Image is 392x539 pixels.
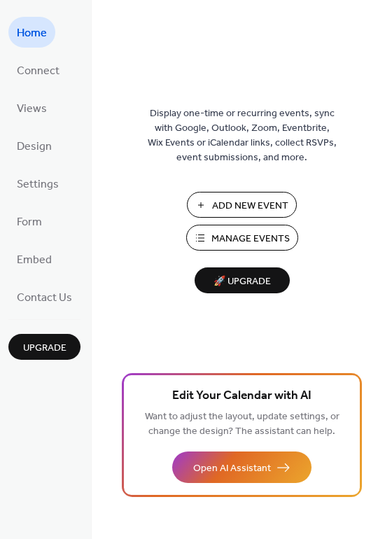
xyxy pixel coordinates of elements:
a: Contact Us [8,281,80,312]
span: Open AI Assistant [193,461,271,476]
a: Views [8,92,55,123]
button: Open AI Assistant [172,451,311,483]
span: Connect [17,60,59,83]
button: Upgrade [8,334,80,360]
span: 🚀 Upgrade [203,272,281,291]
span: Add New Event [212,199,288,213]
span: Want to adjust the layout, update settings, or change the design? The assistant can help. [145,407,339,441]
span: Contact Us [17,287,72,309]
span: Manage Events [211,232,290,246]
a: Settings [8,168,67,199]
a: Connect [8,55,68,85]
span: Embed [17,249,52,272]
span: Edit Your Calendar with AI [172,386,311,406]
button: Add New Event [187,192,297,218]
a: Home [8,17,55,48]
button: Manage Events [186,225,298,251]
span: Design [17,136,52,158]
span: Display one-time or recurring events, sync with Google, Outlook, Zoom, Eventbrite, Wix Events or ... [148,106,337,165]
a: Form [8,206,50,237]
span: Views [17,98,47,120]
a: Design [8,130,60,161]
button: 🚀 Upgrade [195,267,290,293]
span: Form [17,211,42,234]
a: Embed [8,244,60,274]
span: Home [17,22,47,45]
span: Settings [17,174,59,196]
span: Upgrade [23,341,66,356]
